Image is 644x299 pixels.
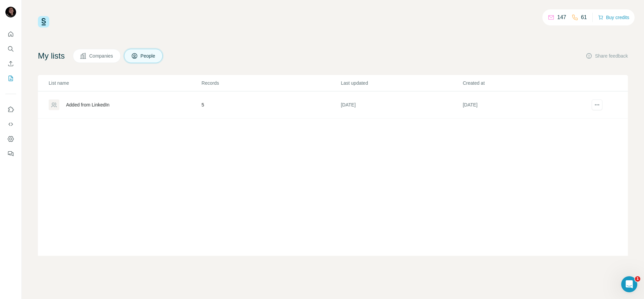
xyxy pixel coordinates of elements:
p: List name [49,80,201,86]
span: Companies [89,53,114,59]
img: Surfe Logo [38,16,49,27]
p: 61 [581,13,587,21]
span: People [141,53,156,59]
button: Dashboard [5,133,16,145]
h4: My lists [38,51,65,61]
td: 5 [201,91,340,119]
button: Feedback [5,148,16,160]
span: 1 [635,276,640,282]
button: actions [592,99,602,110]
p: Last updated [341,80,462,86]
td: [DATE] [463,91,584,119]
td: [DATE] [340,91,462,119]
button: Buy credits [598,13,629,22]
button: Share feedback [586,53,628,59]
button: My lists [5,72,16,84]
button: Enrich CSV [5,58,16,70]
p: Records [202,80,340,86]
button: Search [5,43,16,55]
button: Use Surfe API [5,118,16,130]
div: Added from LinkedIn [66,101,109,108]
img: Avatar [5,7,16,17]
button: Quick start [5,28,16,40]
iframe: Intercom live chat [621,276,637,292]
p: Created at [463,80,584,86]
p: 147 [557,13,566,21]
button: Use Surfe on LinkedIn [5,103,16,116]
